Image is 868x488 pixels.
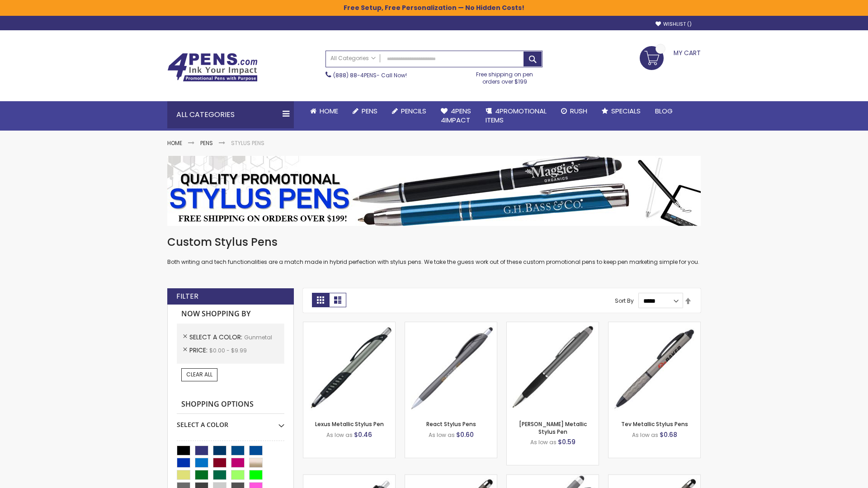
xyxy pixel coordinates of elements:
[345,101,385,121] a: Pens
[354,430,372,439] span: $0.46
[405,322,497,414] img: React Stylus Pens-Gunmetal
[231,139,264,147] strong: Stylus Pens
[385,101,434,121] a: Pencils
[303,474,395,482] a: Souvenir® Anthem Stylus Pen-Gunmetal
[177,414,284,429] div: Select A Color
[189,333,244,342] span: Select A Color
[615,297,634,305] label: Sort By
[405,322,497,329] a: React Stylus Pens-Gunmetal
[558,437,576,446] span: $0.59
[326,51,380,66] a: All Categories
[660,430,677,439] span: $0.68
[609,474,700,482] a: Islander Softy Metallic Gel Pen with Stylus - ColorJet Imprint-Gunmetal
[441,106,471,125] span: 4Pens 4impact
[362,106,377,116] span: Pens
[200,139,213,147] a: Pens
[426,420,476,428] a: React Stylus Pens
[456,430,474,439] span: $0.60
[554,101,594,121] a: Rush
[186,371,212,378] span: Clear All
[320,106,338,116] span: Home
[405,474,497,482] a: Islander Softy Metallic Gel Pen with Stylus-Gunmetal
[303,322,395,329] a: Lexus Metallic Stylus Pen-Gunmetal
[244,333,272,341] span: Gunmetal
[519,420,587,435] a: [PERSON_NAME] Metallic Stylus Pen
[315,420,384,428] a: Lexus Metallic Stylus Pen
[609,322,700,414] img: Tev Metallic Stylus Pens-Gunmetal
[189,346,209,355] span: Price
[486,106,547,125] span: 4PROMOTIONAL ITEMS
[167,235,701,266] div: Both writing and tech functionalities are a match made in hybrid perfection with stylus pens. We ...
[570,106,587,116] span: Rush
[655,106,673,116] span: Blog
[656,21,692,28] a: Wishlist
[167,235,701,249] h1: Custom Stylus Pens
[594,101,648,121] a: Specials
[401,106,426,116] span: Pencils
[434,101,478,131] a: 4Pens4impact
[507,474,599,482] a: Cali Custom Stylus Gel pen-Gunmetal
[330,55,376,62] span: All Categories
[632,431,658,439] span: As low as
[507,322,599,329] a: Lory Metallic Stylus Pen-Gunmetal
[176,291,198,301] strong: Filter
[648,101,680,121] a: Blog
[312,293,329,307] strong: Grid
[209,347,247,354] span: $0.00 - $9.99
[478,101,554,131] a: 4PROMOTIONALITEMS
[167,156,701,226] img: Stylus Pens
[333,71,377,79] a: (888) 88-4PENS
[333,71,407,79] span: - Call Now!
[167,101,294,128] div: All Categories
[167,53,258,82] img: 4Pens Custom Pens and Promotional Products
[429,431,455,439] span: As low as
[621,420,688,428] a: Tev Metallic Stylus Pens
[303,101,345,121] a: Home
[507,322,599,414] img: Lory Metallic Stylus Pen-Gunmetal
[467,67,543,85] div: Free shipping on pen orders over $199
[181,368,217,381] a: Clear All
[326,431,353,439] span: As low as
[177,305,284,324] strong: Now Shopping by
[167,139,182,147] a: Home
[177,395,284,414] strong: Shopping Options
[530,438,557,446] span: As low as
[609,322,700,329] a: Tev Metallic Stylus Pens-Gunmetal
[303,322,395,414] img: Lexus Metallic Stylus Pen-Gunmetal
[611,106,641,116] span: Specials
